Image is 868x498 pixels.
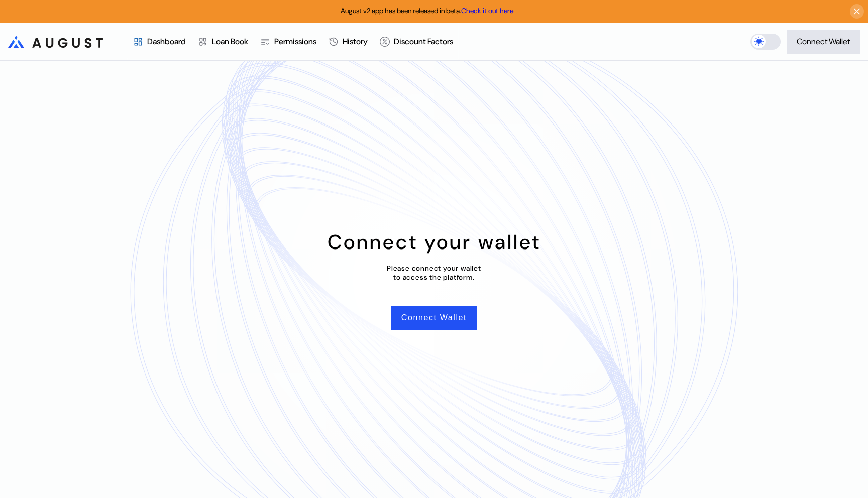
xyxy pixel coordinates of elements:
button: Connect Wallet [787,30,860,54]
div: History [343,36,368,47]
span: August v2 app has been released in beta. [341,6,513,15]
a: Check it out here [461,6,513,15]
button: Connect Wallet [391,306,477,330]
div: Loan Book [212,36,248,47]
a: History [322,23,374,60]
a: Discount Factors [374,23,459,60]
a: Permissions [254,23,322,60]
div: Discount Factors [394,36,453,47]
div: Permissions [274,36,316,47]
a: Loan Book [192,23,254,60]
div: Connect your wallet [328,229,541,255]
div: Please connect your wallet to access the platform. [387,264,481,282]
div: Connect Wallet [797,36,850,47]
div: Dashboard [147,36,186,47]
a: Dashboard [127,23,192,60]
